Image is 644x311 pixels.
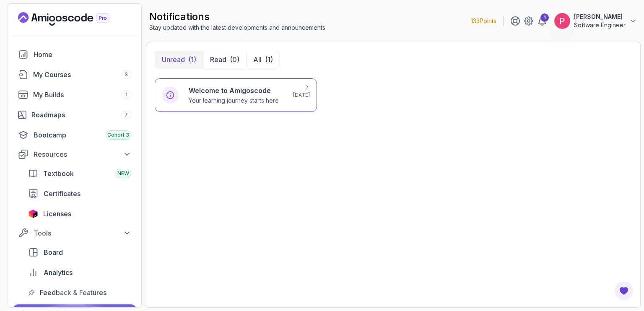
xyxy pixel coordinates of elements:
[265,54,273,65] div: (1)
[23,165,136,182] a: textbook
[34,130,131,140] div: Bootcamp
[13,66,136,83] a: courses
[44,267,73,277] span: Analytics
[125,71,128,78] span: 3
[18,12,129,26] a: Landing page
[31,110,131,120] div: Roadmaps
[574,21,626,29] p: Software Engineer
[13,225,136,241] button: Tools
[210,54,226,65] p: Read
[34,49,131,60] div: Home
[23,284,136,301] a: feedback
[188,54,196,65] div: (1)
[117,170,129,177] span: NEW
[13,46,136,63] a: home
[537,16,547,26] a: 1
[23,264,136,281] a: analytics
[125,91,127,98] span: 1
[43,209,71,219] span: Licenses
[554,13,570,29] img: user profile image
[13,86,136,103] a: builds
[13,127,136,143] a: bootcamp
[34,149,131,159] div: Resources
[540,13,549,22] div: 1
[23,205,136,222] a: licenses
[13,106,136,123] a: roadmaps
[189,96,279,105] p: Your learning journey starts here
[554,13,637,29] button: user profile image[PERSON_NAME]Software Engineer
[28,210,38,218] img: jetbrains icon
[34,228,131,238] div: Tools
[253,54,262,65] p: All
[471,17,496,25] p: 133 Points
[125,111,128,118] span: 7
[13,147,136,162] button: Resources
[44,189,80,199] span: Certificates
[246,51,280,68] button: All(1)
[40,288,106,298] span: Feedback & Features
[203,51,246,68] button: Read(0)
[149,23,325,32] p: Stay updated with the latest developments and announcements
[23,244,136,261] a: board
[149,10,325,23] h2: notifications
[33,90,131,100] div: My Builds
[44,247,63,257] span: Board
[33,70,131,80] div: My Courses
[43,168,74,179] span: Textbook
[162,54,185,65] p: Unread
[189,86,279,96] h6: Welcome to Amigoscode
[107,132,129,138] span: Cohort 3
[230,54,239,65] div: (0)
[574,13,626,21] p: [PERSON_NAME]
[155,51,203,68] button: Unread(1)
[23,185,136,202] a: certificates
[614,281,634,301] button: Open Feedback Button
[293,92,310,98] p: [DATE]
